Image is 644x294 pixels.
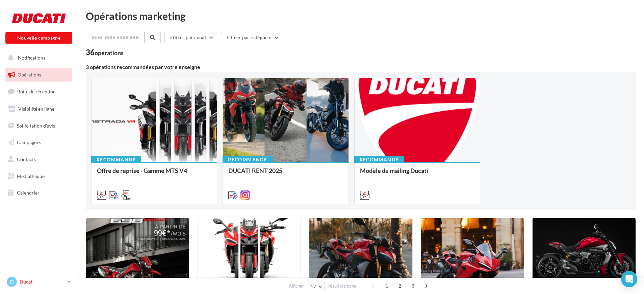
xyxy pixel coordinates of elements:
span: 12 [311,284,316,289]
div: Recommandé [91,156,141,163]
button: Filtrer par canal [164,32,217,43]
span: Médiathèque [17,173,45,179]
button: Notifications [4,51,71,65]
div: 36 [86,49,124,56]
button: 12 [308,282,325,291]
span: résultats/page [328,283,356,289]
div: Open Intercom Messenger [621,271,637,287]
span: Campagnes [17,139,41,145]
span: D [10,278,14,285]
span: Calendrier [17,190,40,196]
span: Boîte de réception [17,89,56,94]
p: Ducati [20,278,65,285]
span: 1 [381,280,392,291]
a: D Ducati [5,275,72,288]
a: Campagnes [4,135,74,150]
span: 3 [408,280,418,291]
button: Filtrer par catégorie [221,32,282,43]
div: Offre de reprise - Gamme MTS V4 [97,167,211,181]
a: Boîte de réception [4,84,74,99]
a: Contacts [4,152,74,166]
div: Recommandé [354,156,404,163]
a: Sollicitation d'avis [4,119,74,133]
span: Notifications [18,55,45,61]
div: DUCATI RENT 2025 [228,167,343,181]
div: 3 opérations recommandées par votre enseigne [86,64,636,70]
div: opérations [95,50,124,56]
span: Contacts [17,156,36,162]
div: Opérations marketing [86,11,636,21]
div: Recommandé [223,156,273,163]
span: Afficher [289,283,304,289]
a: Médiathèque [4,169,74,183]
span: Opérations [18,72,41,77]
button: Nouvelle campagne [5,32,72,44]
span: Visibilité en ligne [18,106,54,112]
div: Modèle de mailing Ducati [360,167,474,181]
a: Calendrier [4,186,74,200]
span: 2 [394,280,405,291]
a: Visibilité en ligne [4,102,74,116]
span: Sollicitation d'avis [17,122,55,128]
a: Opérations [4,68,74,82]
